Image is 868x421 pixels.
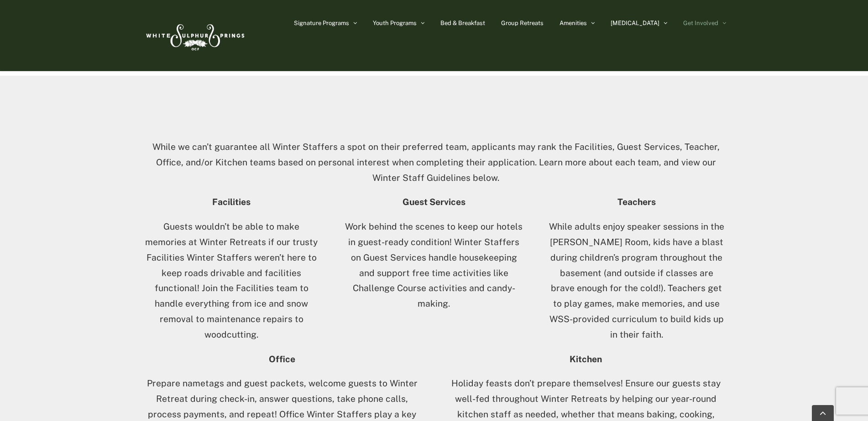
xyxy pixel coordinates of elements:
[142,14,247,57] img: White Sulphur Springs Logo
[547,219,726,343] p: While adults enjoy speaker sessions in the [PERSON_NAME] Room, kids have a blast during children’...
[611,20,659,26] span: [MEDICAL_DATA]
[212,197,251,207] strong: Facilities
[683,20,718,26] span: Get Involved
[345,219,524,312] p: Work behind the scenes to keep our hotels in guest-ready condition! Winter Staffers on Guest Serv...
[440,20,485,26] span: Bed & Breakfast
[146,139,726,185] p: While we can’t guarantee all Winter Staffers a spot on their preferred team, applicants may rank ...
[617,197,656,207] strong: Teachers
[373,20,417,26] span: Youth Programs
[570,354,602,364] strong: Kitchen
[559,20,587,26] span: Amenities
[501,20,544,26] span: Group Retreats
[403,197,465,207] strong: Guest Services
[142,219,321,343] p: Guests wouldn’t be able to make memories at Winter Retreats if our trusty Facilities Winter Staff...
[269,354,295,364] strong: Office
[294,20,349,26] span: Signature Programs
